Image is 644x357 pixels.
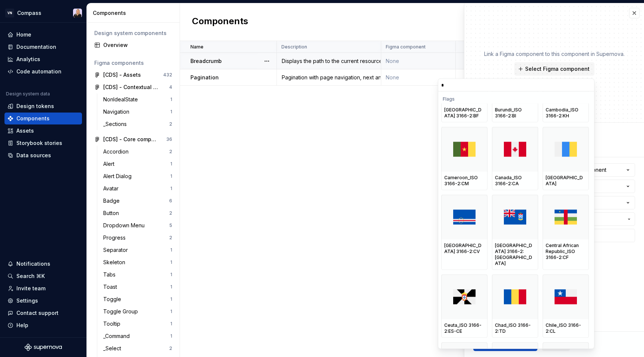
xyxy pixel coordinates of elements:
div: 1 [170,333,172,339]
button: Select Figma component [514,62,594,76]
div: VN [5,9,14,18]
div: Tooltip [103,320,123,328]
div: [GEOGRAPHIC_DATA] 3166-2:[GEOGRAPHIC_DATA] [495,243,535,266]
div: Separator [103,246,131,254]
button: Help [4,319,82,331]
img: Kristina Gudim [73,9,82,18]
a: NonIdealState1 [100,94,175,105]
a: Navigation1 [100,106,175,118]
div: 1 [170,97,172,102]
div: Design tokens [16,102,54,110]
div: Avatar [103,185,121,192]
div: _Sections [103,120,130,128]
div: Central African Republic_ISO 3166-2:CF [546,243,586,260]
div: 1 [170,186,172,192]
div: Invite team [16,285,45,292]
div: [CDS] - Core components [103,136,159,143]
a: Button2 [100,207,175,219]
a: Settings [4,295,82,307]
div: Burundi_ISO 3166-2:BI [495,107,535,119]
div: [GEOGRAPHIC_DATA] 3166-2:CV [444,243,484,255]
a: Avatar1 [100,183,175,195]
div: Flags [441,92,589,104]
div: Dropdown Menu [103,222,148,229]
div: Alert Dialog [103,173,135,180]
div: Pagination with page navigation, next and previous links. [277,74,381,81]
div: [CDS] - Contextual components [103,83,159,91]
div: Overview [103,41,172,49]
div: 1 [170,284,172,290]
a: Design tokens [4,100,82,112]
td: None [381,53,456,69]
div: Contact support [16,309,59,317]
button: Search ⌘K [4,270,82,282]
h2: Components [192,15,248,29]
div: Figma components [94,59,172,67]
a: Invite team [4,282,82,294]
div: Skeleton [103,259,128,266]
div: Tabs [103,271,119,278]
div: Progress [103,234,129,241]
a: _Sections2 [100,118,175,130]
div: 1 [170,309,172,315]
div: 1 [170,109,172,115]
a: Analytics [4,53,82,65]
a: _Select2 [100,342,175,354]
svg: Supernova Logo [25,344,62,351]
a: Toggle1 [100,293,175,305]
div: Notifications [16,260,50,268]
p: Name [190,44,203,50]
a: Toggle Group1 [100,306,175,317]
div: Chile_ISO 3166-2:CL [546,322,586,334]
a: Storybook stories [4,137,82,149]
a: Data sources [4,149,82,161]
a: Home [4,29,82,41]
div: Search ⌘K [16,272,45,280]
div: 1 [170,272,172,278]
div: Data sources [16,152,51,159]
p: Pagination [190,74,219,81]
a: Toast1 [100,281,175,293]
div: 5 [169,222,172,228]
a: Skeleton1 [100,256,175,268]
div: 36 [166,136,172,142]
a: Badge6 [100,195,175,207]
div: Toggle Group [103,308,141,315]
a: [CDS] - Assets432 [91,69,175,81]
a: Assets [4,125,82,137]
div: _Command [103,332,133,340]
div: 2 [169,121,172,127]
div: 1 [170,259,172,265]
div: Toast [103,283,120,291]
div: Button [103,209,122,217]
div: 1 [170,161,172,167]
a: Alert Dialog1 [100,170,175,182]
button: Contact support [4,307,82,319]
div: Cambodia_ISO 3166-2:KH [546,107,586,119]
div: Storybook stories [16,139,62,147]
button: Notifications [4,258,82,270]
div: Settings [16,297,38,304]
a: [CDS] - Core components36 [91,133,175,145]
div: 1 [170,173,172,179]
div: 6 [169,198,172,204]
div: Badge [103,197,123,205]
div: 2 [169,345,172,351]
a: Components [4,113,82,124]
div: Navigation [103,108,132,116]
a: Dropdown Menu5 [100,219,175,231]
div: Canada_ISO 3166-2:CA [495,175,535,187]
td: None [381,69,456,86]
div: [GEOGRAPHIC_DATA] 3166-2:BF [444,107,484,119]
div: 2 [169,210,172,216]
div: Code automation [16,68,61,75]
div: Design system components [94,29,172,37]
div: 1 [170,296,172,302]
a: [CDS] - Contextual components4 [91,81,175,93]
div: Alert [103,160,117,168]
div: 2 [169,149,172,155]
a: Code automation [4,66,82,78]
div: 432 [163,72,172,78]
div: 1 [170,247,172,253]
